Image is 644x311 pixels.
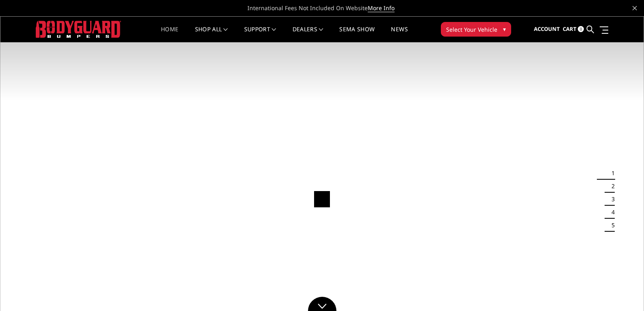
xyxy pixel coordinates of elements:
[293,26,323,42] a: Dealers
[534,18,560,40] a: Account
[563,18,584,40] a: Cart 0
[563,25,577,33] span: Cart
[36,21,121,37] img: BODYGUARD BUMPERS
[607,167,615,180] button: 1 of 5
[244,26,276,42] a: Support
[308,297,336,311] a: Click to Down
[446,25,497,34] span: Select Your Vehicle
[161,26,178,42] a: Home
[441,22,511,37] button: Select Your Vehicle
[368,4,395,12] a: More Info
[607,180,615,193] button: 2 of 5
[607,219,615,232] button: 5 of 5
[195,26,228,42] a: shop all
[534,25,560,33] span: Account
[339,26,375,42] a: SEMA Show
[503,25,506,33] span: ▾
[607,206,615,219] button: 4 of 5
[607,193,615,206] button: 3 of 5
[578,26,584,32] span: 0
[391,26,408,42] a: News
